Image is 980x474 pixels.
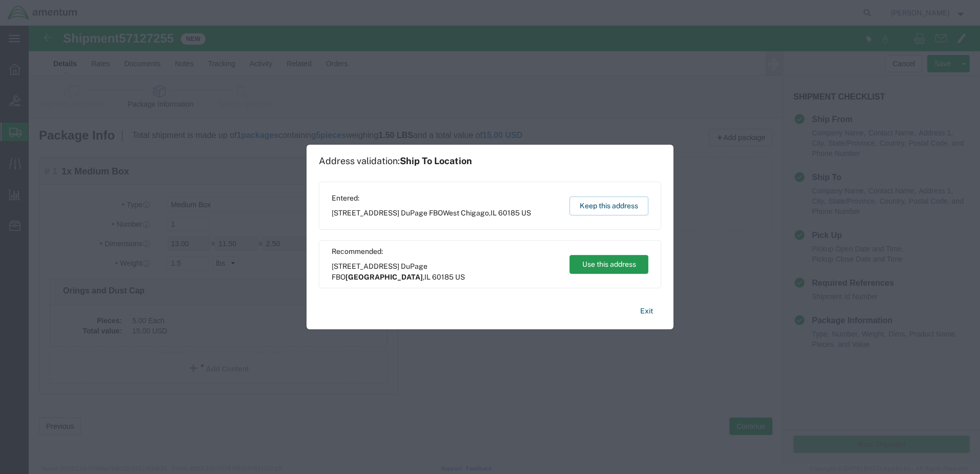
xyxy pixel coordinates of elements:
[432,273,454,281] span: 60185
[498,209,520,217] span: 60185
[332,208,531,219] span: [STREET_ADDRESS] DuPage FBO ,
[424,273,431,281] span: IL
[455,273,465,281] span: US
[569,255,648,274] button: Use this address
[345,273,423,281] span: [GEOGRAPHIC_DATA]
[400,155,472,166] span: Ship To Location
[332,193,531,204] span: Entered:
[491,209,497,217] span: IL
[521,209,531,217] span: US
[443,209,489,217] span: West Chigago
[569,196,648,215] button: Keep this address
[332,246,560,257] span: Recommended:
[632,302,661,320] button: Exit
[319,155,472,167] h1: Address validation:
[332,261,560,283] span: [STREET_ADDRESS] DuPage FBO ,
